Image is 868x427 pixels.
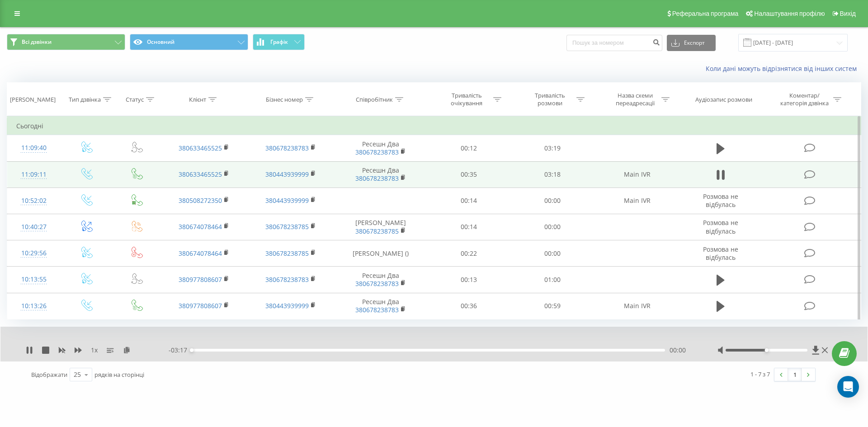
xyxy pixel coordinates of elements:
[16,166,52,183] div: 11:09:11
[427,267,510,293] td: 00:13
[22,38,52,46] span: Всі дзвінки
[270,39,288,45] span: Графік
[265,301,309,310] a: 380443939999
[179,275,222,284] a: 380977808607
[695,96,752,103] div: Аудіозапис розмови
[750,370,770,379] div: 1 - 7 з 7
[706,64,861,73] a: Коли дані можуть відрізнятися вiд інших систем
[94,371,144,379] span: рядків на сторінці
[265,275,309,284] a: 380678238783
[427,293,510,319] td: 00:36
[427,161,510,188] td: 00:35
[126,96,144,103] div: Статус
[427,135,510,161] td: 00:12
[510,293,594,319] td: 00:59
[510,267,594,293] td: 01:00
[427,240,510,267] td: 00:22
[7,34,125,50] button: Всі дзвінки
[16,297,52,315] div: 10:13:26
[265,170,309,178] a: 380443939999
[703,245,738,262] span: Розмова не відбулась
[594,161,681,188] td: Main IVR
[594,293,681,319] td: Main IVR
[672,10,739,17] span: Реферальна програма
[355,305,399,314] a: 380678238783
[265,222,309,231] a: 380678238785
[16,244,52,262] div: 10:29:56
[169,346,192,355] span: - 03:17
[778,92,831,107] div: Коментар/категорія дзвінка
[670,346,686,355] span: 00:00
[179,170,222,178] a: 380633465525
[253,34,305,50] button: Графік
[69,96,101,103] div: Тип дзвінка
[594,188,681,214] td: Main IVR
[356,96,393,103] div: Співробітник
[16,139,52,157] div: 11:09:40
[179,222,222,231] a: 380674078464
[190,348,193,352] div: Accessibility label
[754,10,825,17] span: Налаштування профілю
[510,135,594,161] td: 03:19
[266,96,303,103] div: Бізнес номер
[334,267,427,293] td: Ресешн Два
[334,214,427,240] td: [PERSON_NAME]
[510,214,594,240] td: 00:00
[16,192,52,210] div: 10:52:02
[334,293,427,319] td: Ресешн Два
[837,376,859,398] div: Open Intercom Messenger
[16,218,52,236] div: 10:40:27
[611,92,659,107] div: Назва схеми переадресації
[74,370,81,379] div: 25
[16,271,52,288] div: 10:13:55
[667,35,716,51] button: Експорт
[334,161,427,188] td: Ресешн Два
[189,96,206,103] div: Клієнт
[510,161,594,188] td: 03:18
[265,196,309,205] a: 380443939999
[443,92,491,107] div: Тривалість очікування
[703,192,738,209] span: Розмова не відбулась
[355,148,399,156] a: 380678238783
[510,188,594,214] td: 00:00
[427,188,510,214] td: 00:14
[526,92,574,107] div: Тривалість розмови
[788,368,802,381] a: 1
[334,240,427,267] td: [PERSON_NAME] ()
[355,279,399,288] a: 380678238783
[840,10,856,17] span: Вихід
[31,371,67,379] span: Відображати
[10,96,56,103] div: [PERSON_NAME]
[764,348,768,352] div: Accessibility label
[334,135,427,161] td: Ресешн Два
[355,174,399,183] a: 380678238783
[355,227,399,235] a: 380678238785
[510,240,594,267] td: 00:00
[179,301,222,310] a: 380977808607
[427,214,510,240] td: 00:14
[703,218,738,235] span: Розмова не відбулась
[7,117,861,135] td: Сьогодні
[91,346,98,355] span: 1 x
[265,249,309,258] a: 380678238785
[566,35,662,51] input: Пошук за номером
[265,144,309,152] a: 380678238783
[130,34,248,50] button: Основний
[179,249,222,258] a: 380674078464
[179,196,222,205] a: 380508272350
[179,144,222,152] a: 380633465525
